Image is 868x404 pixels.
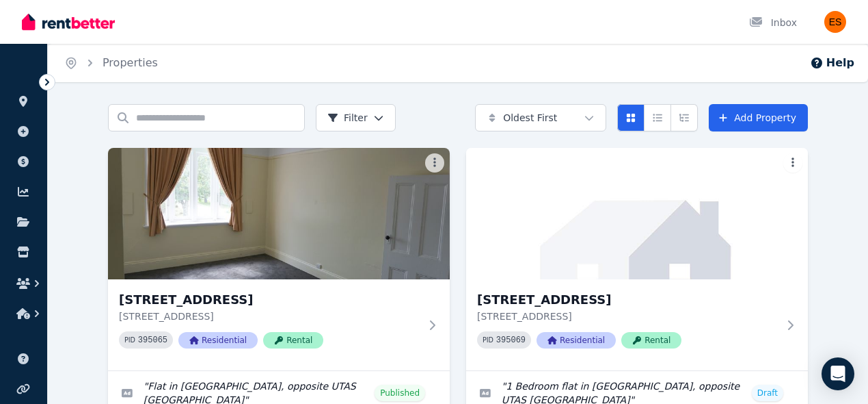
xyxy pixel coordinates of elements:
div: Open Intercom Messenger [822,357,854,390]
p: [STREET_ADDRESS] [477,310,778,323]
button: More options [425,153,444,173]
img: Unit 2/55 Invermay Rd, Invermay [108,148,450,279]
nav: Breadcrumb [48,44,174,82]
span: Residential [537,332,616,349]
small: PID [483,336,493,344]
span: Oldest First [503,111,557,125]
img: Evangeline Samoilov [824,11,846,33]
h3: [STREET_ADDRESS] [119,290,420,310]
div: View options [617,104,698,131]
span: Residential [178,332,258,349]
small: PID [124,336,135,344]
code: 395065 [138,336,167,345]
a: Properties [103,56,158,69]
span: Rental [263,332,323,349]
img: RentBetter [22,12,115,32]
a: Add Property [709,104,808,131]
button: Filter [316,104,396,131]
span: Rental [621,332,681,349]
p: [STREET_ADDRESS] [119,310,420,323]
button: Expanded list view [670,104,698,131]
h3: [STREET_ADDRESS] [477,290,778,310]
a: Unit 2/55 Invermay Rd, Invermay[STREET_ADDRESS][STREET_ADDRESS]PID 395065ResidentialRental [108,148,450,370]
button: Card view [617,104,645,131]
a: Unit 1/55 Invermay Rd, Invermay[STREET_ADDRESS][STREET_ADDRESS]PID 395069ResidentialRental [466,148,808,370]
span: Filter [327,111,368,125]
code: 395069 [496,336,526,345]
button: More options [783,153,802,173]
button: Oldest First [475,104,606,131]
img: Unit 1/55 Invermay Rd, Invermay [466,148,808,279]
button: Compact list view [644,104,671,131]
button: Help [810,55,854,71]
div: Inbox [749,16,797,29]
